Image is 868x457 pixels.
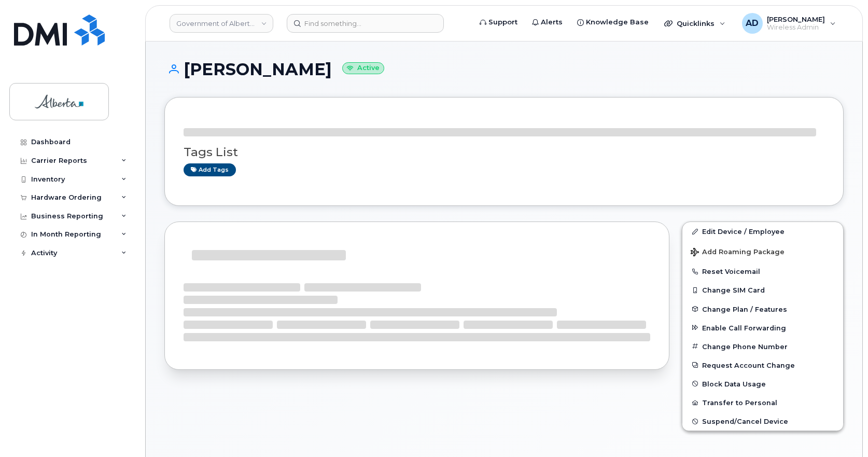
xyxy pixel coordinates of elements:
span: Enable Call Forwarding [702,324,786,331]
button: Add Roaming Package [682,241,843,262]
button: Change SIM Card [682,281,843,299]
span: Suspend/Cancel Device [702,418,788,425]
a: Edit Device / Employee [682,222,843,241]
button: Block Data Usage [682,375,843,393]
button: Change Plan / Features [682,300,843,318]
small: Active [342,62,384,74]
a: Add tags [184,163,236,176]
button: Transfer to Personal [682,393,843,412]
button: Reset Voicemail [682,262,843,281]
button: Enable Call Forwarding [682,318,843,337]
h3: Tags List [184,146,824,159]
h1: [PERSON_NAME] [164,60,844,78]
span: Add Roaming Package [691,248,785,258]
button: Change Phone Number [682,337,843,356]
button: Suspend/Cancel Device [682,412,843,431]
span: Change Plan / Features [702,305,787,313]
button: Request Account Change [682,356,843,375]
